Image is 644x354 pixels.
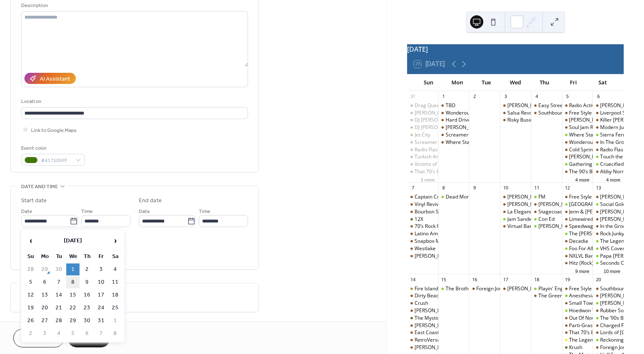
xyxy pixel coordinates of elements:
div: 70’s Rock Parade [415,223,453,230]
td: 6 [38,276,51,288]
div: Liverpool Schuffle (Beatles) [593,110,624,117]
button: AI Assistant [24,73,76,84]
div: Anesthesia/War Pigs [569,292,617,299]
span: Save [82,335,96,343]
td: 3 [38,328,51,340]
span: Date [21,207,32,216]
div: Fire Island Lighthouse 200th Anniversary Celebration/Just Sixties [407,285,438,292]
td: 9 [80,276,94,288]
div: 18 [533,276,540,282]
div: Free Style Disco with DJ Jeff Nec [562,110,593,117]
div: Soul Jam Revue [562,124,593,131]
div: Social Gold [600,201,626,208]
td: 2 [24,328,37,340]
div: 12X [407,216,438,223]
td: 5 [24,276,37,288]
td: 16 [80,289,94,301]
div: DJ Jeff [407,124,438,131]
div: Foreign Journey [476,285,512,292]
th: Fr [94,251,108,263]
div: Sat [588,74,617,91]
div: Con Ed [531,216,562,223]
div: 31 [410,93,416,100]
div: Dirty Beaches [415,292,447,299]
div: The Mystic [407,315,438,322]
div: Dead Mondays Featuring MK - Ultra [438,194,469,201]
div: La Elegancia De La Salsa [507,208,564,215]
div: [PERSON_NAME] [600,216,639,223]
div: Bob Damato [500,102,531,109]
div: TBD [446,102,456,109]
div: Soapbox Messiah [415,238,455,245]
div: Social Gold [593,201,624,208]
td: 23 [80,302,94,314]
div: Captain Cool Band (AKA Jimmy Kenny & The Pirate Beach Band) [407,194,438,201]
div: [PERSON_NAME] [600,194,639,201]
div: Abby Normal (Classic/Modern Rock) [593,168,624,175]
div: DJ Theo [593,194,624,201]
div: Joe Rock and the All Stars [438,124,469,131]
td: 30 [80,315,94,327]
div: Easy Street [538,102,564,109]
div: Crush [407,300,438,307]
button: 4 more [603,176,624,183]
div: 12X [415,216,423,223]
span: › [109,232,121,249]
span: Link to Google Maps [31,126,77,135]
td: 5 [66,328,80,340]
button: 9 more [572,267,593,274]
div: VHS Cover Band [593,245,624,252]
div: Hard Drive [438,117,469,124]
div: Small Town Gig [569,300,605,307]
div: Hoedwon Throwdown/Town & Country/Starting Over/Overhau; [562,307,593,314]
div: [PERSON_NAME] (Steel Drums) [507,194,579,201]
div: Radio Flashback [407,146,438,153]
td: 4 [109,263,122,275]
td: 7 [52,276,65,288]
th: Mo [38,251,51,263]
div: AI Assistant [40,75,70,84]
div: FM [538,194,545,201]
div: Eddie Trap Band/Disco Unlimited [593,102,624,109]
div: VHS Cover Band [600,245,638,252]
td: 29 [66,315,80,327]
div: Jackie & The Rippers [562,117,593,124]
div: Tommy Sullivan [500,201,531,208]
div: The 90’s Band [562,168,593,175]
div: Jenn & Jeff [562,208,593,215]
th: Tu [52,251,65,263]
div: East Coast [562,201,593,208]
div: Mon [443,74,472,91]
div: 8 [441,185,447,191]
div: 2 [471,93,478,100]
div: Papa Roach & Rise Against: Rise of the Roach Tour [593,253,624,260]
span: ‹ [24,232,37,249]
div: Decadia [562,238,593,245]
div: [PERSON_NAME] Band [507,285,560,292]
div: [PERSON_NAME] [507,102,546,109]
div: Sierra Ferrell Shoot For The Moon Tour [593,132,624,139]
div: 10 [502,185,509,191]
div: 1 [441,93,447,100]
div: 13 [595,185,601,191]
span: Date and time [21,182,58,191]
td: 18 [109,289,122,301]
div: Latino American Night [415,230,466,237]
div: 12 [564,185,571,191]
div: 20 [595,276,601,282]
div: Where Stars Collide [446,139,491,146]
div: Sun [414,74,443,91]
div: Jam Sandwich [507,216,539,223]
button: 4 more [572,176,593,183]
div: Radio Flashback [600,146,637,153]
div: Ricardo (Steel Drums) [500,194,531,201]
div: Danny Kean [593,216,624,223]
td: 4 [52,328,65,340]
div: Where Stars Collide [438,139,469,146]
th: [DATE] [38,232,108,250]
div: Playin' English [538,285,571,292]
td: 10 [94,276,108,288]
div: That 70’s Band [407,168,438,175]
div: 3 [502,93,509,100]
div: Rock Junky [593,230,624,237]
